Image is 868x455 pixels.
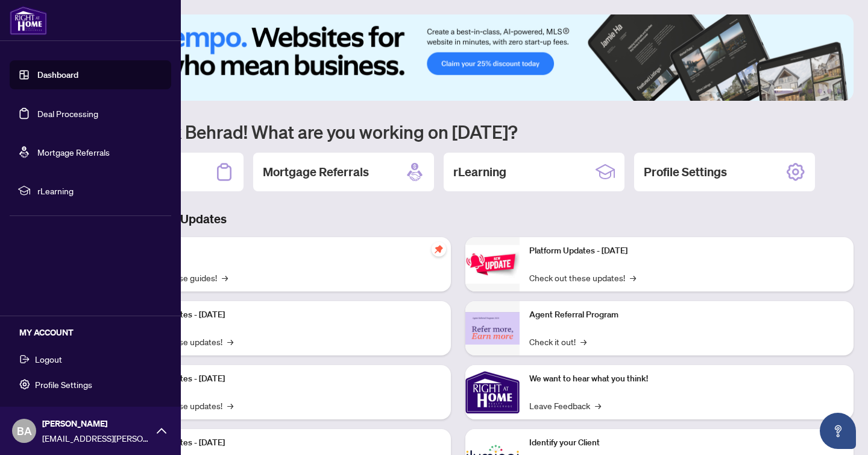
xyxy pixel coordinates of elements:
h2: Profile Settings [644,164,727,180]
span: → [222,271,228,284]
img: Platform Updates - June 23, 2025 [465,245,520,283]
span: → [595,399,601,412]
a: Check it out!→ [529,335,587,348]
span: → [227,335,233,348]
span: [EMAIL_ADDRESS][PERSON_NAME][DOMAIN_NAME] [42,431,151,445]
img: Slide 0 [63,14,854,101]
p: Self-Help [127,244,441,258]
span: Logout [35,349,62,369]
button: 4 [817,89,822,94]
img: We want to hear what you think! [465,365,520,419]
span: BA [17,422,32,439]
button: Open asap [820,413,856,449]
h3: Brokerage & Industry Updates [63,211,854,227]
a: Leave Feedback→ [529,399,601,412]
a: Dashboard [37,69,78,80]
button: 6 [837,89,841,94]
h2: Mortgage Referrals [263,164,369,180]
button: Logout [10,349,171,369]
span: → [580,335,587,348]
img: logo [10,6,47,35]
button: 3 [808,89,813,94]
span: → [227,399,233,412]
h5: MY ACCOUNT [19,326,171,339]
span: [PERSON_NAME] [42,417,151,430]
a: Check out these updates!→ [529,271,636,284]
span: → [630,271,636,284]
p: Platform Updates - [DATE] [127,372,441,386]
a: Mortgage Referrals [37,147,110,157]
p: We want to hear what you think! [529,372,844,386]
p: Platform Updates - [DATE] [529,244,844,258]
button: Profile Settings [10,374,171,395]
img: Agent Referral Program [465,312,520,345]
span: rLearning [37,184,163,197]
button: 5 [827,89,832,94]
p: Platform Updates - [DATE] [127,308,441,322]
button: 1 [774,89,793,94]
a: Deal Processing [37,108,98,119]
p: Platform Updates - [DATE] [127,436,441,450]
h1: Welcome back Behrad! What are you working on [DATE]? [63,120,854,143]
span: pushpin [432,242,446,256]
span: Profile Settings [35,375,92,394]
p: Agent Referral Program [529,308,844,322]
button: 2 [798,89,803,94]
h2: rLearning [453,164,506,180]
p: Identify your Client [529,436,844,450]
